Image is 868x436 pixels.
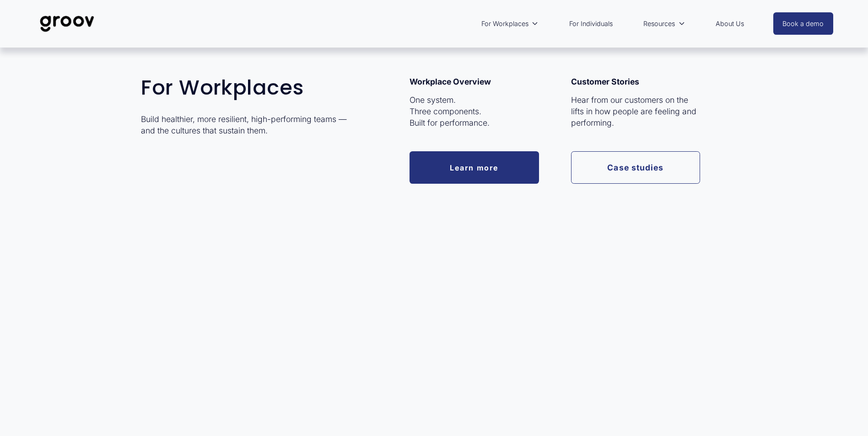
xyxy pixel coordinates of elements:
strong: Workplace Overview [410,77,491,86]
p: Build healthier, more resilient, high-performing teams — and the cultures that sustain them. [141,114,351,136]
a: For Individuals [565,13,617,34]
a: Book a demo [773,12,834,35]
span: For Workplaces [481,18,528,30]
a: folder dropdown [639,13,690,34]
img: Groov | Unlock Human Potential at Work and in Life [35,9,99,39]
h2: For Workplaces [141,76,351,99]
a: folder dropdown [477,13,543,34]
p: One system. Three components. Built for performance. [410,95,539,128]
a: About Us [711,13,749,34]
span: Resources [643,18,675,30]
p: Hear from our customers on the lifts in how people are feeling and performing. [571,95,701,128]
a: Learn more [410,151,539,184]
strong: Customer Stories [571,77,639,86]
a: Case studies [571,151,701,184]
